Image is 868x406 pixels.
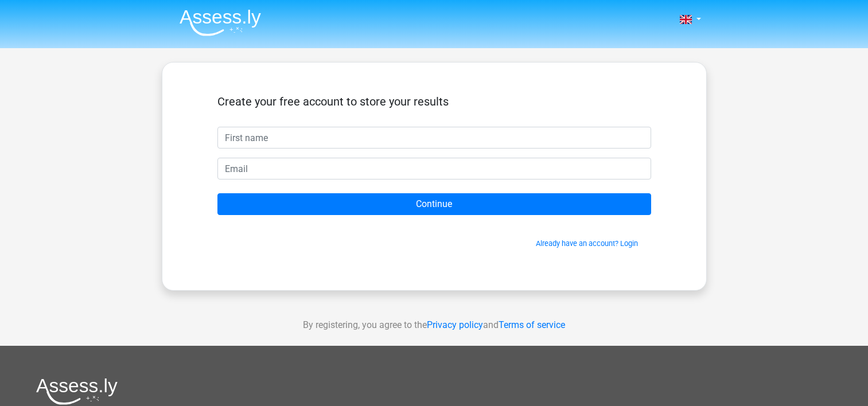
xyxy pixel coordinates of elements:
input: First name [217,127,651,149]
input: Continue [217,193,651,215]
a: Privacy policy [427,319,483,330]
input: Email [217,158,651,179]
a: Terms of service [499,319,565,330]
a: Already have an account? Login [536,239,638,248]
img: Assessly logo [36,378,118,405]
h5: Create your free account to store your results [217,95,651,108]
img: Assessly [180,9,261,36]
